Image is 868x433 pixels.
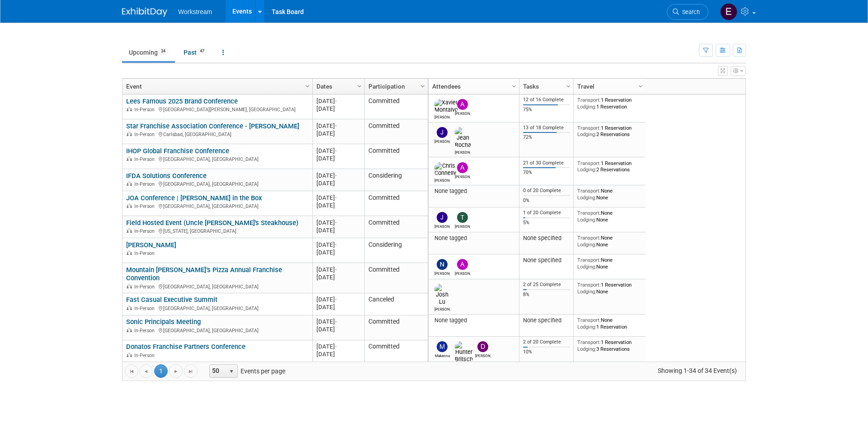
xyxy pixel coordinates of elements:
[523,169,570,176] div: 70%
[457,212,468,223] img: Tanner Michaelis
[335,98,337,104] span: -
[126,304,308,312] div: [GEOGRAPHIC_DATA], [GEOGRAPHIC_DATA]
[127,132,132,136] img: In-Person Event
[510,83,518,90] span: Column Settings
[127,328,132,332] img: In-Person Event
[523,292,570,298] div: 8%
[139,364,153,378] a: Go to the previous page
[437,212,448,223] img: Jacob Davis
[432,79,513,94] a: Attendees
[434,177,450,183] div: Chris Connelly
[134,107,157,113] span: In-Person
[335,122,337,129] span: -
[577,216,596,223] span: Lodging:
[455,149,471,155] div: Jean Rocha
[475,352,491,358] div: Dwight Smith
[455,270,471,276] div: Andrew Walters
[667,4,708,20] a: Search
[477,341,488,352] img: Dwight Smith
[126,318,201,326] a: Sonic Principals Meeting
[177,44,214,61] a: Past47
[178,8,212,15] span: Workstream
[126,219,298,227] a: Field Hosted Event (Uncle [PERSON_NAME]'s Steakhouse)
[577,339,601,345] span: Transport:
[434,99,458,113] img: Xavier Montalvo
[577,104,596,110] span: Lodging:
[577,166,596,173] span: Lodging:
[316,273,360,281] div: [DATE]
[154,364,168,378] span: 1
[577,97,601,103] span: Transport:
[577,241,596,248] span: Lodging:
[577,194,596,201] span: Lodging:
[577,188,642,201] div: None None
[335,194,337,201] span: -
[127,228,132,233] img: In-Person Event
[316,97,360,105] div: [DATE]
[455,173,471,179] div: Andrew Walters
[523,235,570,242] div: None specified
[523,349,570,355] div: 10%
[316,202,360,209] div: [DATE]
[437,127,448,138] img: Jacob Davis
[509,79,519,92] a: Column Settings
[419,83,426,90] span: Column Settings
[577,188,601,194] span: Transport:
[316,194,360,202] div: [DATE]
[523,97,570,103] div: 12 of 16 Complete
[364,238,428,263] td: Considering
[434,284,450,306] img: Josh Lu
[364,340,428,365] td: Committed
[565,83,572,90] span: Column Settings
[455,223,471,229] div: Tanner Michaelis
[523,79,567,94] a: Tasks
[523,188,570,194] div: 0 of 20 Complete
[523,160,570,166] div: 21 of 30 Complete
[187,368,194,375] span: Go to the last page
[316,219,360,226] div: [DATE]
[577,324,596,330] span: Lodging:
[134,328,157,334] span: In-Person
[210,365,225,377] span: 50
[335,266,337,273] span: -
[364,315,428,340] td: Committed
[127,353,132,357] img: In-Person Event
[434,162,456,177] img: Chris Connelly
[126,296,217,304] a: Fast Casual Executive Summit
[577,317,642,330] div: None 1 Reservation
[122,8,167,17] img: ExhibitDay
[577,125,642,138] div: 1 Reservation 2 Reservations
[523,339,570,345] div: 2 of 20 Complete
[316,179,360,187] div: [DATE]
[127,181,132,186] img: In-Person Event
[134,132,157,137] span: In-Person
[126,180,308,188] div: [GEOGRAPHIC_DATA], [GEOGRAPHIC_DATA]
[577,257,601,263] span: Transport:
[577,264,596,270] span: Lodging:
[577,288,596,295] span: Lodging:
[434,270,450,276] div: Nick Walters
[434,306,450,311] div: Josh Lu
[577,125,601,131] span: Transport:
[316,172,360,179] div: [DATE]
[364,191,428,216] td: Committed
[434,352,450,358] div: Makenna Clark
[335,172,337,179] span: -
[316,130,360,137] div: [DATE]
[355,79,365,92] a: Column Settings
[134,250,157,256] span: In-Person
[126,130,308,138] div: Carlsbad, [GEOGRAPHIC_DATA]
[125,364,138,378] a: Go to the first page
[134,284,157,290] span: In-Person
[577,210,642,223] div: None None
[134,203,157,209] span: In-Person
[335,147,337,154] span: -
[127,107,132,111] img: In-Person Event
[437,259,448,270] img: Nick Walters
[720,3,737,20] img: Ellie Mirman
[316,105,360,113] div: [DATE]
[126,241,176,249] a: [PERSON_NAME]
[577,210,601,216] span: Transport:
[523,134,570,141] div: 72%
[335,296,337,303] span: -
